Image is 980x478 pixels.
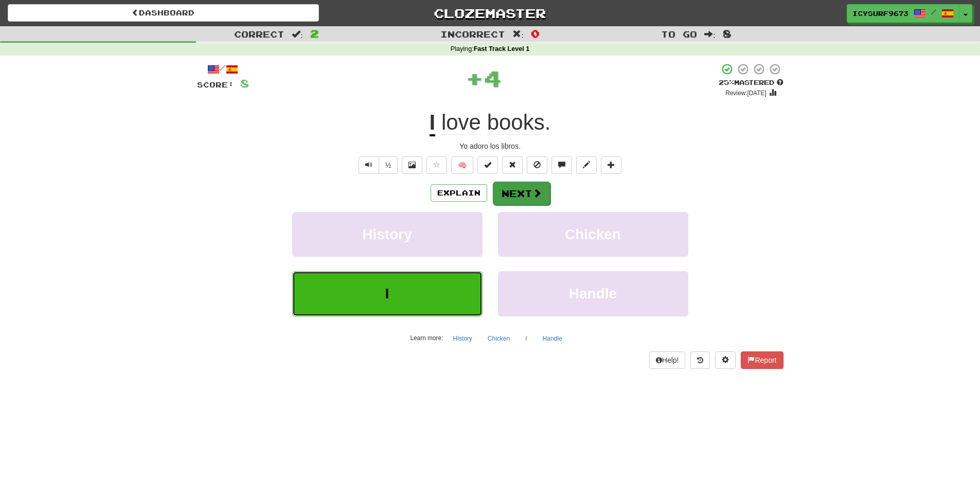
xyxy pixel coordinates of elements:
[704,30,716,39] span: :
[197,141,783,151] div: Yo adoro los libros.
[537,331,568,346] button: Handle
[551,156,572,174] button: Discuss sentence (alt+u)
[379,156,398,174] button: ½
[402,156,422,174] button: Show image (alt+x)
[410,334,443,342] small: Learn more:
[484,65,502,91] span: 4
[531,27,540,40] span: 0
[649,351,686,369] button: Help!
[435,110,550,135] span: .
[661,29,697,39] span: To go
[197,80,234,89] span: Score:
[240,77,249,90] span: 8
[292,30,303,39] span: :
[502,156,523,174] button: Reset to 0% Mastered (alt+r)
[385,286,389,302] span: I
[451,156,473,174] button: 🧠
[292,212,483,257] button: History
[448,331,478,346] button: History
[440,29,505,39] span: Incorrect
[482,331,515,346] button: Chicken
[234,29,284,39] span: Correct
[430,110,436,136] u: I
[601,156,621,174] button: Add to collection (alt+a)
[725,90,767,97] small: Review: [DATE]
[719,78,734,86] span: 25 %
[197,63,249,76] div: /
[441,110,481,135] span: love
[357,156,398,174] div: Text-to-speech controls
[8,4,319,22] a: Dashboard
[466,63,484,94] span: +
[334,4,646,22] a: Clozemaster
[359,156,379,174] button: Play sentence audio (ctl+space)
[565,226,621,242] span: Chicken
[931,8,936,15] span: /
[493,182,550,205] button: Next
[690,351,710,369] button: Round history (alt+y)
[487,110,545,135] span: books
[741,351,783,369] button: Report
[310,27,319,40] span: 2
[477,156,498,174] button: Set this sentence to 100% Mastered (alt+m)
[292,271,483,316] button: I
[431,184,487,202] button: Explain
[852,9,908,18] span: IcySurf9673
[426,156,447,174] button: Favorite sentence (alt+f)
[474,45,530,52] strong: Fast Track Level 1
[723,27,732,40] span: 8
[569,286,617,302] span: Handle
[498,271,688,316] button: Handle
[719,78,783,87] div: Mastered
[512,30,524,39] span: :
[362,226,412,242] span: History
[847,4,959,23] a: IcySurf9673 /
[520,331,532,346] button: I
[527,156,547,174] button: Ignore sentence (alt+i)
[498,212,688,257] button: Chicken
[576,156,597,174] button: Edit sentence (alt+d)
